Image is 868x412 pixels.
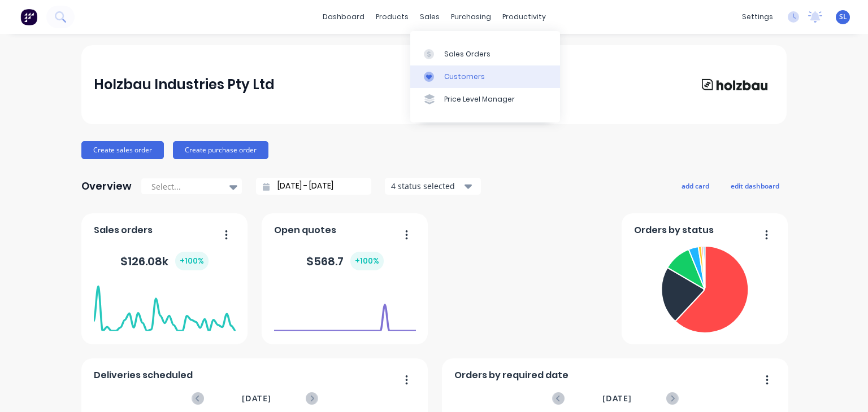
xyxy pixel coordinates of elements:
[445,8,497,25] div: purchasing
[410,65,560,88] a: Customers
[274,223,336,237] span: Open quotes
[444,49,491,59] div: Sales Orders
[94,223,153,237] span: Sales orders
[454,369,568,382] span: Orders by required date
[81,141,164,159] button: Create sales order
[444,94,515,104] div: Price Level Manager
[20,8,37,25] img: Factory
[317,8,370,25] a: dashboard
[391,180,462,192] div: 4 status selected
[444,72,485,82] div: Customers
[94,73,275,96] div: Holzbau Industries Pty Ltd
[414,8,445,25] div: sales
[242,392,271,405] span: [DATE]
[385,178,481,195] button: 4 status selected
[120,252,209,270] div: $ 126.08k
[839,12,847,22] span: SL
[736,8,779,25] div: settings
[602,392,632,405] span: [DATE]
[410,88,560,111] a: Price Level Manager
[497,8,552,25] div: productivity
[723,178,787,193] button: edit dashboard
[173,141,268,159] button: Create purchase order
[370,8,414,25] div: products
[350,252,384,270] div: + 100 %
[81,175,132,198] div: Overview
[410,42,560,65] a: Sales Orders
[674,178,717,193] button: add card
[634,223,714,237] span: Orders by status
[306,252,384,270] div: $ 568.7
[175,252,209,270] div: + 100 %
[695,73,774,97] img: Holzbau Industries Pty Ltd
